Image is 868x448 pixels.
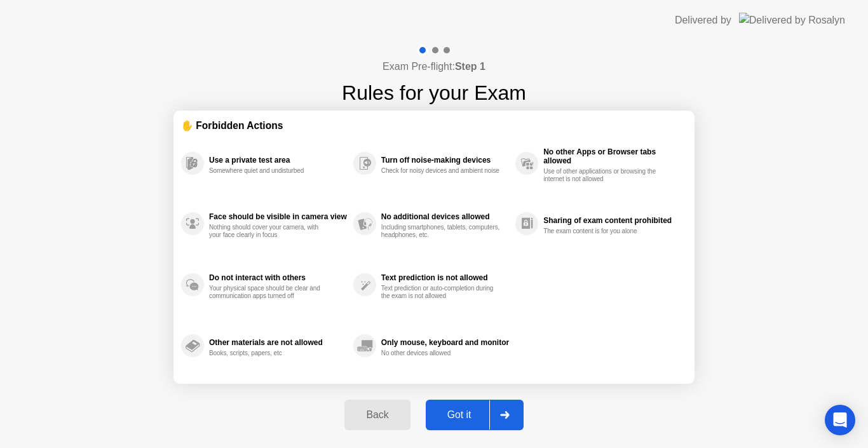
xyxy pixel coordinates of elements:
[381,338,509,347] div: Only mouse, keyboard and monitor
[209,285,329,300] div: Your physical space should be clear and communication apps turned off
[543,216,681,225] div: Sharing of exam content prohibited
[348,409,406,421] div: Back
[381,350,501,357] div: No other devices allowed
[209,156,347,165] div: Use a private test area
[543,168,663,183] div: Use of other applications or browsing the internet is not allowed
[426,400,524,430] button: Got it
[381,167,501,175] div: Check for noisy devices and ambient noise
[209,212,347,221] div: Face should be visible in camera view
[381,156,509,165] div: Turn off noise-making devices
[543,147,681,165] div: No other Apps or Browser tabs allowed
[381,285,501,300] div: Text prediction or auto-completion during the exam is not allowed
[209,338,347,347] div: Other materials are not allowed
[383,59,485,74] h4: Exam Pre-flight:
[344,400,410,430] button: Back
[381,224,501,239] div: Including smartphones, tablets, computers, headphones, etc.
[825,405,855,435] div: Open Intercom Messenger
[543,227,663,235] div: The exam content is for you alone
[739,13,845,27] img: Delivered by Rosalyn
[209,273,347,282] div: Do not interact with others
[381,212,509,221] div: No additional devices allowed
[181,118,687,133] div: ✋ Forbidden Actions
[342,78,526,108] h1: Rules for your Exam
[209,224,329,239] div: Nothing should cover your camera, with your face clearly in focus
[675,13,731,28] div: Delivered by
[381,273,509,282] div: Text prediction is not allowed
[430,409,489,421] div: Got it
[209,167,329,175] div: Somewhere quiet and undisturbed
[209,350,329,357] div: Books, scripts, papers, etc
[455,61,485,72] b: Step 1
